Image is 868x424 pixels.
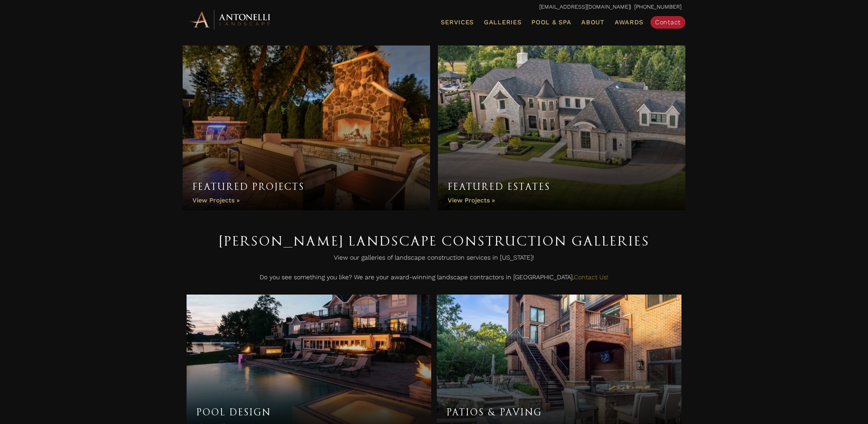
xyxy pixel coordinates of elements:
a: About [578,17,608,27]
a: [EMAIL_ADDRESS][DOMAIN_NAME] [539,4,630,10]
img: Antonelli Horizontal Logo [187,9,273,30]
span: Awards [615,18,643,26]
span: Contact [655,18,681,26]
h1: [PERSON_NAME] Landscape Construction Galleries [187,230,681,252]
a: Contact Us! [574,273,608,281]
span: Pool & Spa [531,18,571,26]
a: Galleries [481,17,524,27]
span: About [581,19,604,25]
a: Pool & Spa [528,17,574,27]
span: Services [441,19,474,25]
p: View our galleries of landscape construction services in [US_STATE]! [187,252,681,268]
span: Galleries [484,18,521,26]
a: Awards [612,17,646,27]
a: Services [438,17,477,27]
p: Do you see something you like? We are your award-winning landscape contractors in [GEOGRAPHIC_DATA]. [187,271,681,287]
a: Contact [650,16,685,29]
p: | [PHONE_NUMBER] [187,2,681,12]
